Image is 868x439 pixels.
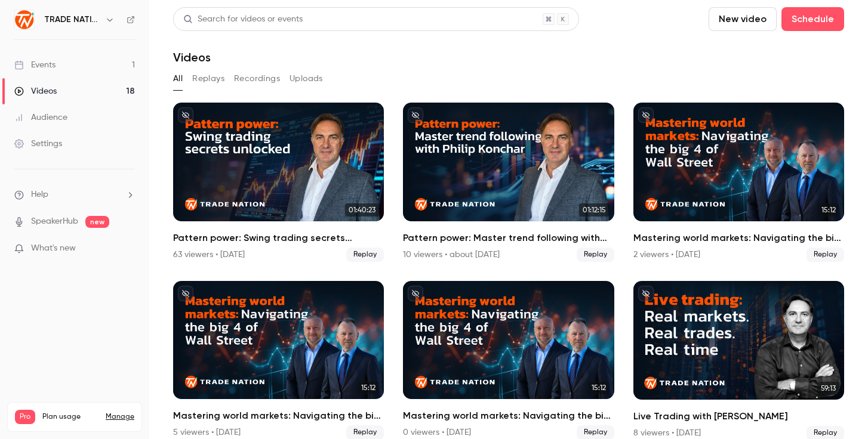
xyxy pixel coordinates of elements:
[85,216,109,228] span: new
[192,69,224,88] button: Replays
[106,412,134,422] a: Manage
[346,248,384,262] span: Replay
[15,410,35,424] span: Pro
[14,138,62,150] div: Settings
[408,286,423,301] button: unpublished
[633,427,701,439] div: 8 viewers • [DATE]
[633,409,844,423] h2: Live Trading with [PERSON_NAME]
[173,249,245,261] div: 63 viewers • [DATE]
[183,13,303,26] div: Search for videos or events
[178,107,193,123] button: unpublished
[579,203,610,217] span: 01:12:15
[173,103,384,262] a: 01:40:23Pattern power: Swing trading secrets unlocked63 viewers • [DATE]Replay
[178,286,193,301] button: unpublished
[173,409,384,423] h2: Mastering world markets: Navigating the big 4 of [GEOGRAPHIC_DATA] - SA
[403,231,614,245] h2: Pattern power: Master trend following with [PERSON_NAME]
[781,7,844,31] button: Schedule
[234,69,280,88] button: Recordings
[358,381,379,394] span: 15:12
[14,85,57,97] div: Videos
[408,107,423,123] button: unpublished
[403,409,614,423] h2: Mastering world markets: Navigating the big 4 of [GEOGRAPHIC_DATA] - AU
[577,248,614,262] span: Replay
[15,10,34,29] img: TRADE NATION
[290,69,323,88] button: Uploads
[14,59,56,71] div: Events
[818,203,839,217] span: 15:12
[817,382,839,395] span: 59:13
[173,69,183,88] button: All
[173,50,211,64] h1: Videos
[403,249,500,261] div: 10 viewers • about [DATE]
[345,203,379,217] span: 01:40:23
[633,231,844,245] h2: Mastering world markets: Navigating the big 4 of [GEOGRAPHIC_DATA] - [GEOGRAPHIC_DATA]
[633,103,844,262] a: 15:12Mastering world markets: Navigating the big 4 of [GEOGRAPHIC_DATA] - [GEOGRAPHIC_DATA]2 view...
[638,286,654,301] button: unpublished
[403,103,614,262] li: Pattern power: Master trend following with Philip Konchar
[14,112,67,123] div: Audience
[807,248,844,262] span: Replay
[709,7,777,31] button: New video
[403,426,471,438] div: 0 viewers • [DATE]
[403,103,614,262] a: 01:12:15Pattern power: Master trend following with [PERSON_NAME]10 viewers • about [DATE]Replay
[31,188,48,201] span: Help
[31,242,76,255] span: What's new
[633,249,700,261] div: 2 viewers • [DATE]
[42,412,99,422] span: Plan usage
[14,188,135,201] li: help-dropdown-opener
[31,215,78,228] a: SpeakerHub
[588,381,610,394] span: 15:12
[44,14,100,26] h6: TRADE NATION
[173,231,384,245] h2: Pattern power: Swing trading secrets unlocked
[121,243,135,254] iframe: Noticeable Trigger
[173,426,241,438] div: 5 viewers • [DATE]
[173,7,844,432] section: Videos
[638,107,654,123] button: unpublished
[173,103,384,262] li: Pattern power: Swing trading secrets unlocked
[633,103,844,262] li: Mastering world markets: Navigating the big 4 of Wall Street - UK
